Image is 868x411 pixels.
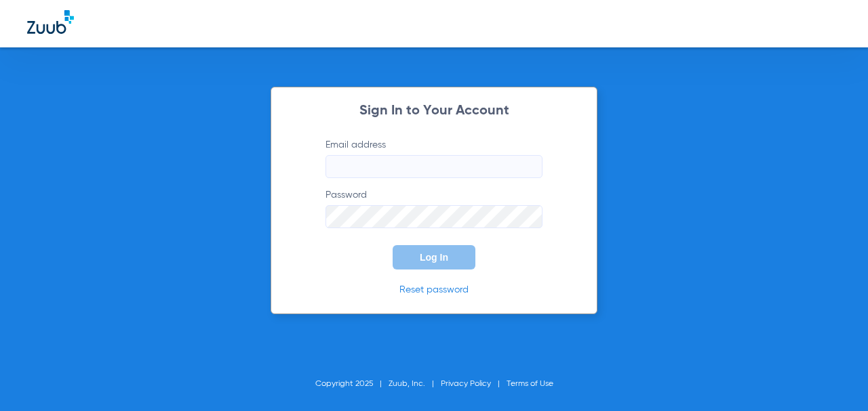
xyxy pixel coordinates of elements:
li: Copyright 2025 [315,377,389,391]
iframe: Chat Widget [800,346,868,411]
a: Reset password [399,285,469,295]
img: Zuub Logo [27,10,74,34]
h2: Sign In to Your Account [305,104,563,118]
input: Email address [325,155,542,178]
li: Zuub, Inc. [389,377,441,391]
label: Email address [325,138,542,178]
button: Log In [393,245,475,269]
a: Privacy Policy [441,380,491,388]
a: Terms of Use [507,380,553,388]
input: Password [325,205,542,228]
label: Password [325,188,542,228]
span: Log In [420,252,448,263]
